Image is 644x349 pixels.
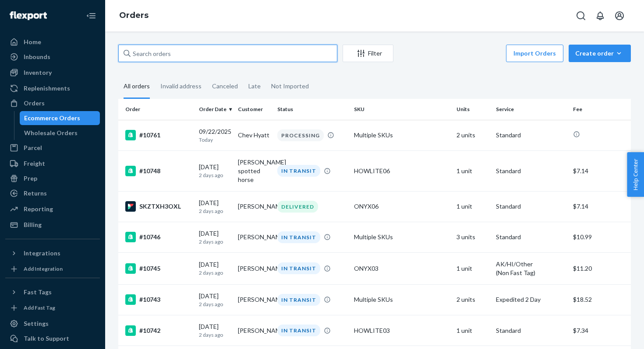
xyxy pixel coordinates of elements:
[234,222,274,252] td: [PERSON_NAME]
[125,294,192,305] div: #10743
[199,199,231,215] div: [DATE]
[496,260,566,269] p: AK/HI/Other
[271,75,309,98] div: Not Imported
[238,105,270,113] div: Customer
[234,120,274,150] td: Chev Hyatt
[5,81,100,95] a: Replenishments
[24,52,50,61] div: Inbounds
[5,157,100,171] a: Freight
[234,191,274,222] td: [PERSON_NAME]
[343,45,393,62] button: Filter
[496,131,566,140] p: Standard
[118,45,337,62] input: Search orders
[277,165,320,177] div: IN TRANSIT
[24,174,37,183] div: Prep
[496,295,566,304] p: Expedited 2 Day
[570,284,631,315] td: $18.52
[199,300,231,308] p: 2 days ago
[119,10,149,20] a: Orders
[24,143,42,152] div: Parcel
[496,269,566,277] div: (Non Fast Tag)
[506,45,563,62] button: Import Orders
[24,205,53,213] div: Reporting
[199,269,231,276] p: 2 days ago
[572,7,590,24] button: Open Search Box
[5,303,100,313] a: Add Fast Tag
[453,222,492,252] td: 3 units
[199,229,231,245] div: [DATE]
[350,284,453,315] td: Multiple SKUs
[5,218,100,232] a: Billing
[354,326,449,335] div: HOWLITE03
[354,202,449,211] div: ONYX06
[124,75,150,99] div: All orders
[125,166,192,176] div: #10748
[453,150,492,191] td: 1 unit
[453,191,492,222] td: 1 unit
[5,332,100,346] a: Talk to Support
[24,334,69,343] div: Talk to Support
[20,111,100,125] a: Ecommerce Orders
[234,150,274,191] td: [PERSON_NAME] spotted horse
[199,292,231,308] div: [DATE]
[199,136,231,143] p: Today
[591,7,609,24] button: Open notifications
[277,201,318,213] div: DELIVERED
[24,38,41,46] div: Home
[274,99,351,120] th: Status
[125,263,192,274] div: #10745
[199,331,231,339] p: 2 days ago
[5,35,100,49] a: Home
[195,99,235,120] th: Order Date
[570,191,631,222] td: $7.14
[453,120,492,150] td: 2 units
[125,201,192,212] div: SKZTXH3OXL
[199,260,231,276] div: [DATE]
[234,315,274,346] td: [PERSON_NAME]
[350,120,453,150] td: Multiple SKUs
[570,150,631,191] td: $7.14
[5,246,100,260] button: Integrations
[350,222,453,252] td: Multiple SKUs
[627,152,644,197] button: Help Center
[5,141,100,155] a: Parcel
[24,159,45,168] div: Freight
[354,264,449,273] div: ONYX03
[125,325,192,336] div: #10742
[570,252,631,284] td: $11.20
[112,3,156,28] ol: breadcrumbs
[24,319,49,328] div: Settings
[24,68,52,77] div: Inventory
[453,252,492,284] td: 1 unit
[118,99,195,120] th: Order
[20,126,100,140] a: Wholesale Orders
[199,322,231,339] div: [DATE]
[569,45,631,62] button: Create order
[277,262,320,274] div: IN TRANSIT
[5,171,100,185] a: Prep
[570,315,631,346] td: $7.34
[199,127,231,143] div: 09/22/2025
[5,285,100,299] button: Fast Tags
[496,233,566,241] p: Standard
[199,163,231,179] div: [DATE]
[24,129,78,137] div: Wholesale Orders
[125,130,192,140] div: #10761
[570,99,631,120] th: Fee
[24,288,52,297] div: Fast Tags
[611,7,628,24] button: Open account menu
[24,249,60,258] div: Integrations
[248,75,261,98] div: Late
[5,202,100,216] a: Reporting
[492,99,570,120] th: Service
[5,317,100,331] a: Settings
[5,96,100,110] a: Orders
[5,186,100,200] a: Returns
[5,50,100,64] a: Inbounds
[234,284,274,315] td: [PERSON_NAME]
[199,171,231,179] p: 2 days ago
[343,49,393,58] div: Filter
[24,304,55,311] div: Add Fast Tag
[160,75,202,98] div: Invalid address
